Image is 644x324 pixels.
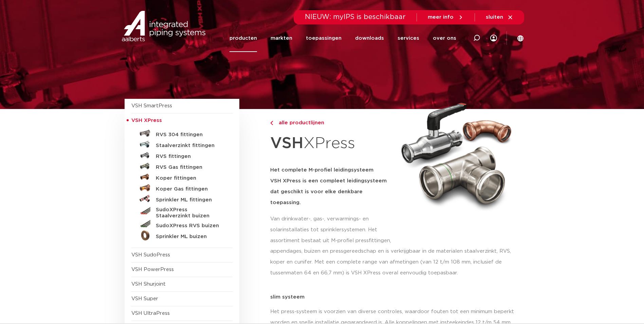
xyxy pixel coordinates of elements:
a: VSH SudoPress [131,252,170,257]
h5: SudoXPress RVS buizen [156,223,223,229]
a: RVS 304 fittingen [131,128,233,139]
a: VSH PowerPress [131,267,174,272]
h5: Het complete M-profiel leidingsysteem VSH XPress is een compleet leidingsysteem dat geschikt is v... [270,165,393,208]
a: markten [271,24,292,52]
p: appendages, buizen en pressgereedschap en is verkrijgbaar in de materialen staalverzinkt, RVS, ko... [270,246,520,278]
span: alle productlijnen [275,120,324,125]
a: over ons [433,24,456,52]
a: Staalverzinkt fittingen [131,139,233,150]
a: alle productlijnen [270,119,393,127]
a: SudoXPress Staalverzinkt buizen [131,204,233,219]
a: sluiten [486,14,513,20]
h5: Koper Gas fittingen [156,186,223,192]
h5: RVS fittingen [156,154,223,160]
a: Koper Gas fittingen [131,182,233,193]
a: Sprinkler ML buizen [131,230,233,241]
span: meer info [428,15,454,20]
div: my IPS [490,24,497,52]
h1: XPress [270,130,393,157]
a: meer info [428,14,464,20]
span: sluiten [486,15,503,20]
strong: VSH [270,136,303,151]
p: slim systeem [270,294,520,300]
h5: Sprinkler ML fittingen [156,197,223,203]
a: VSH Super [131,296,158,301]
nav: Menu [229,24,456,52]
a: VSH SmartPress [131,103,172,108]
h5: Koper fittingen [156,175,223,181]
a: VSH UltraPress [131,311,170,316]
h5: RVS Gas fittingen [156,164,223,170]
a: SudoXPress RVS buizen [131,219,233,230]
h5: Staalverzinkt fittingen [156,143,223,149]
p: Van drinkwater-, gas-, verwarmings- en solarinstallaties tot sprinklersystemen. Het assortiment b... [270,214,393,246]
a: downloads [355,24,384,52]
a: VSH Shurjoint [131,282,166,287]
img: chevron-right.svg [270,121,273,125]
a: RVS Gas fittingen [131,161,233,172]
span: NIEUW: myIPS is beschikbaar [305,14,406,20]
a: Koper fittingen [131,172,233,182]
h5: Sprinkler ML buizen [156,234,223,240]
h5: RVS 304 fittingen [156,132,223,138]
a: toepassingen [306,24,342,52]
a: RVS fittingen [131,150,233,161]
a: producten [229,24,257,52]
h5: SudoXPress Staalverzinkt buizen [156,207,223,219]
a: services [398,24,419,52]
a: Sprinkler ML fittingen [131,193,233,204]
span: VSH XPress [131,118,162,123]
